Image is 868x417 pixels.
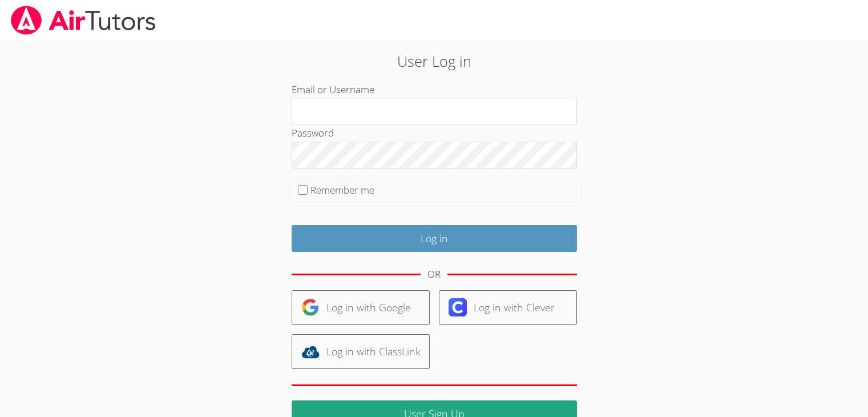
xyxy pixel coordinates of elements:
img: google-logo-50288ca7cdecda66e5e0955fdab243c47b7ad437acaf1139b6f446037453330a.svg [301,298,320,316]
a: Log in with Google [292,290,430,325]
img: clever-logo-6eab21bc6e7a338710f1a6ff85c0baf02591cd810cc4098c63d3a4b26e2feb20.svg [449,298,467,316]
label: Remember me [310,183,374,197]
a: Log in with ClassLink [292,334,430,369]
img: classlink-logo-d6bb404cc1216ec64c9a2012d9dc4662098be43eaf13dc465df04b49fa7ab582.svg [301,343,320,361]
h2: User Log in [200,50,668,72]
div: OR [427,266,441,283]
a: Log in with Clever [439,290,577,325]
label: Email or Username [292,83,374,96]
input: Log in [292,225,577,252]
label: Password [292,126,334,139]
img: airtutors_banner-c4298cdbf04f3fff15de1276eac7730deb9818008684d7c2e4769d2f7ddbe033.png [10,6,157,35]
